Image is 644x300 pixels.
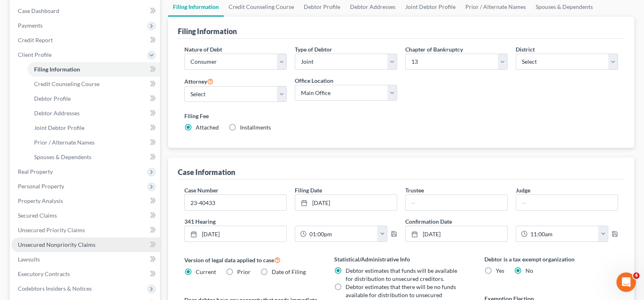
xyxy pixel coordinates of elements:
span: Current [196,268,216,275]
a: Debtor Addresses [28,106,160,121]
span: Case Dashboard [18,7,59,14]
span: Lawsuits [18,256,40,263]
span: Spouses & Dependents [34,153,91,160]
span: Date of Filing [272,268,306,275]
span: Prior [237,268,251,275]
label: Chapter of Bankruptcy [405,45,463,54]
a: Filing Information [28,62,160,77]
a: Executory Contracts [11,267,160,281]
label: Filing Fee [184,112,618,120]
span: 4 [633,272,640,279]
span: Yes [496,267,504,274]
label: Judge [516,186,530,194]
a: Credit Report [11,33,160,47]
span: Credit Counseling Course [34,80,99,87]
input: -- [516,195,618,210]
a: [DATE] [295,195,397,210]
span: Filing Information [34,66,80,73]
label: Type of Debtor [295,45,332,54]
a: [DATE] [406,226,507,242]
span: Credit Report [18,37,53,43]
span: Secured Claims [18,212,57,219]
label: Version of legal data applied to case [184,255,318,265]
label: Filing Date [295,186,322,194]
a: Joint Debtor Profile [28,121,160,135]
span: Executory Contracts [18,270,70,277]
label: Debtor is a tax exempt organization [484,255,618,263]
a: [DATE] [185,226,286,242]
label: Case Number [184,186,218,194]
label: Attorney [184,76,214,86]
span: Property Analysis [18,197,63,204]
span: Personal Property [18,183,64,190]
span: Client Profile [18,51,52,58]
label: Confirmation Date [401,217,622,226]
span: Attached [196,124,219,131]
label: Statistical/Administrative Info [334,255,468,263]
a: Debtor Profile [28,91,160,106]
a: Spouses & Dependents [28,150,160,164]
label: Nature of Debt [184,45,222,54]
span: Prior / Alternate Names [34,139,95,146]
input: -- : -- [307,226,378,242]
a: Unsecured Priority Claims [11,223,160,237]
label: Trustee [405,186,424,194]
input: -- [406,195,507,210]
span: Codebtors Insiders & Notices [18,285,92,292]
a: Prior / Alternate Names [28,135,160,150]
label: 341 Hearing [180,217,401,226]
span: Debtor Profile [34,95,71,102]
a: Property Analysis [11,194,160,208]
a: Lawsuits [11,252,160,267]
span: Debtor Addresses [34,110,80,117]
span: Unsecured Nonpriority Claims [18,241,95,248]
label: Office Location [295,76,333,85]
span: No [525,267,533,274]
a: Unsecured Nonpriority Claims [11,237,160,252]
span: Payments [18,22,43,29]
span: Joint Debtor Profile [34,124,84,131]
span: Debtor estimates that funds will be available for distribution to unsecured creditors. [346,267,457,282]
a: Credit Counseling Course [28,77,160,91]
span: Installments [240,124,271,131]
a: Case Dashboard [11,4,160,18]
div: Case Information [178,167,235,177]
iframe: Intercom live chat [616,272,636,292]
div: Filing Information [178,26,237,36]
input: Enter case number... [185,195,286,210]
span: Unsecured Priority Claims [18,227,85,233]
a: Secured Claims [11,208,160,223]
input: -- : -- [527,226,599,242]
label: District [516,45,535,54]
span: Real Property [18,168,53,175]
